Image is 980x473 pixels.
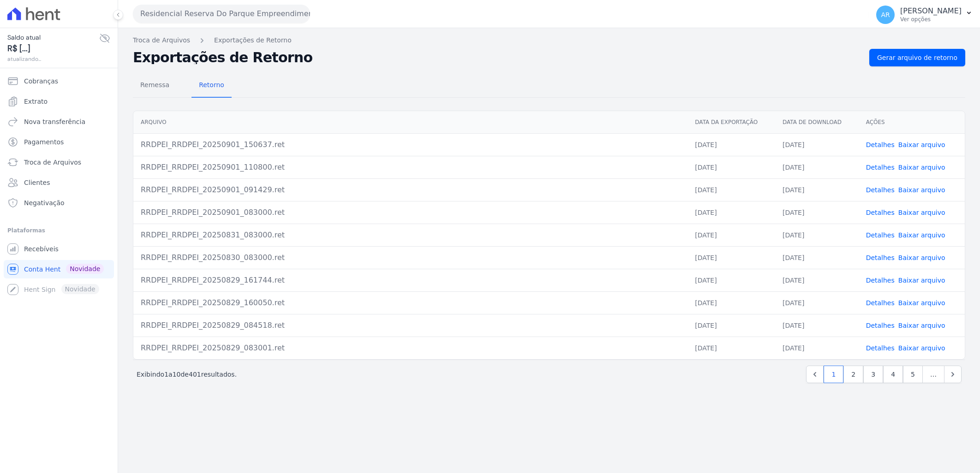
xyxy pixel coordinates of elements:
a: Recebíveis [4,240,114,258]
a: Nova transferência [4,112,114,131]
td: [DATE] [775,156,859,178]
button: AR [PERSON_NAME] Ver opções [869,2,980,28]
a: Next [944,366,962,383]
span: Pagamentos [24,137,64,147]
a: Detalhes [866,164,895,171]
span: AR [881,12,890,18]
div: RRDPEI_RRDPEI_20250831_083000.ret [141,230,680,241]
span: Negativação [24,198,65,207]
a: Baixar arquivo [898,141,945,148]
div: RRDPEI_RRDPEI_20250901_150637.ret [141,139,680,150]
a: 1 [824,366,843,383]
span: Gerar arquivo de retorno [877,53,957,62]
td: [DATE] [687,291,775,314]
td: [DATE] [775,224,859,246]
td: [DATE] [687,269,775,291]
p: Exibindo a de resultados. [137,370,237,379]
td: [DATE] [775,291,859,314]
span: 401 [189,371,201,378]
div: Plataformas [7,225,110,236]
td: [DATE] [687,133,775,156]
a: Detalhes [866,277,895,284]
th: Arquivo [133,111,687,134]
a: Baixar arquivo [898,164,945,171]
div: RRDPEI_RRDPEI_20250829_083001.ret [141,343,680,354]
span: Cobranças [24,77,58,86]
span: Conta Hent [24,265,60,274]
span: Saldo atual [7,33,99,42]
a: Troca de Arquivos [4,153,114,171]
a: Detalhes [866,186,895,194]
span: Clientes [24,178,50,187]
button: Residencial Reserva Do Parque Empreendimento Imobiliario LTDA [133,5,310,23]
td: [DATE] [775,178,859,201]
th: Data da Exportação [687,111,775,134]
a: Conta Hent Novidade [4,260,114,278]
a: Baixar arquivo [898,344,945,352]
a: 5 [903,366,923,383]
div: RRDPEI_RRDPEI_20250829_160050.ret [141,297,680,308]
a: Exportações de Retorno [214,35,292,45]
p: [PERSON_NAME] [900,6,962,16]
a: Detalhes [866,344,895,352]
div: RRDPEI_RRDPEI_20250829_084518.ret [141,320,680,331]
nav: Sidebar [7,72,110,299]
a: Gerar arquivo de retorno [869,49,965,66]
td: [DATE] [687,337,775,359]
a: Extrato [4,92,114,111]
td: [DATE] [775,133,859,156]
th: Data de Download [775,111,859,134]
div: RRDPEI_RRDPEI_20250830_083000.ret [141,252,680,263]
a: Baixar arquivo [898,209,945,216]
h2: Exportações de Retorno [133,51,862,64]
td: [DATE] [687,314,775,337]
td: [DATE] [775,337,859,359]
td: [DATE] [775,314,859,337]
nav: Breadcrumb [133,35,965,45]
a: 4 [883,366,903,383]
td: [DATE] [775,269,859,291]
td: [DATE] [687,156,775,178]
a: 2 [843,366,863,383]
a: Previous [806,366,824,383]
span: Recebíveis [24,244,59,254]
a: Negativação [4,194,114,212]
a: Baixar arquivo [898,231,945,239]
div: RRDPEI_RRDPEI_20250901_083000.ret [141,207,680,218]
a: Troca de Arquivos [133,35,190,45]
span: 1 [164,371,168,378]
td: [DATE] [687,224,775,246]
span: Troca de Arquivos [24,158,81,167]
a: Detalhes [866,231,895,239]
a: Detalhes [866,299,895,307]
a: Baixar arquivo [898,322,945,329]
a: Cobranças [4,72,114,90]
div: RRDPEI_RRDPEI_20250901_110800.ret [141,162,680,173]
span: R$ [...] [7,42,99,55]
a: 3 [863,366,883,383]
a: Baixar arquivo [898,186,945,194]
td: [DATE] [775,246,859,269]
a: Detalhes [866,322,895,329]
a: Detalhes [866,209,895,216]
a: Retorno [191,74,232,98]
span: Retorno [193,76,230,94]
span: … [922,366,944,383]
div: RRDPEI_RRDPEI_20250829_161744.ret [141,275,680,286]
td: [DATE] [687,178,775,201]
td: [DATE] [687,201,775,224]
td: [DATE] [687,246,775,269]
td: [DATE] [775,201,859,224]
th: Ações [859,111,965,134]
a: Baixar arquivo [898,299,945,307]
a: Pagamentos [4,133,114,151]
span: atualizando... [7,55,99,63]
span: Extrato [24,97,48,106]
span: Nova transferência [24,117,85,126]
a: Detalhes [866,141,895,148]
a: Clientes [4,173,114,192]
a: Remessa [133,74,177,98]
a: Baixar arquivo [898,277,945,284]
div: RRDPEI_RRDPEI_20250901_091429.ret [141,184,680,195]
a: Baixar arquivo [898,254,945,261]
